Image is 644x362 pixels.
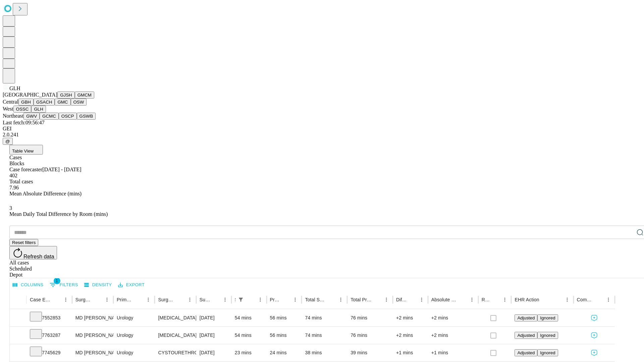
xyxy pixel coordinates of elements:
div: 2.0.241 [3,132,641,138]
button: Sort [540,295,549,304]
div: Urology [117,309,151,326]
span: Adjusted [517,333,535,338]
span: [DATE] - [DATE] [42,167,81,172]
button: Expand [13,347,23,359]
button: Sort [134,295,144,304]
span: Adjusted [517,350,535,355]
div: MD [PERSON_NAME] Jr [PERSON_NAME] E Md [75,327,110,344]
div: [DATE] [200,344,228,361]
span: Ignored [540,333,555,338]
button: Sort [458,295,467,304]
button: Menu [144,295,153,304]
button: Sort [594,295,604,304]
button: Menu [256,295,265,304]
span: Reset filters [12,240,36,245]
span: Mean Absolute Difference (mins) [9,191,82,196]
div: 7552853 [30,309,69,326]
div: Surgery Name [158,297,175,302]
button: Menu [382,295,391,304]
span: Refresh data [23,254,54,259]
div: [MEDICAL_DATA] EXTRACORPOREAL SHOCK WAVE [158,327,193,344]
div: Absolute Difference [431,297,457,302]
button: Menu [417,295,426,304]
div: 56 mins [270,327,299,344]
div: +2 mins [396,309,425,326]
button: Export [116,280,146,290]
div: MD [PERSON_NAME] Jr [PERSON_NAME] E Md [75,344,110,361]
div: Surgery Date [200,297,210,302]
div: +2 mins [431,309,475,326]
div: 76 mins [351,327,389,344]
span: Table View [12,148,34,154]
span: Ignored [540,350,555,355]
button: GLH [31,106,46,113]
div: CYSTOURETHROSCOPY WITH [MEDICAL_DATA] REMOVAL SIMPLE [158,344,193,361]
button: Menu [500,295,509,304]
span: @ [5,139,10,144]
span: 3 [9,205,12,211]
button: Menu [185,295,195,304]
div: Difference [396,297,407,302]
button: Sort [327,295,336,304]
span: West [3,106,13,112]
span: Case forecaster [9,167,42,172]
span: Central [3,99,18,105]
div: Urology [117,327,151,344]
div: Total Scheduled Duration [305,297,326,302]
button: GSACH [34,99,55,106]
div: 23 mins [235,344,263,361]
button: Ignored [537,349,558,356]
button: Ignored [537,314,558,321]
button: OSSC [13,106,32,113]
div: 56 mins [270,309,299,326]
span: GLH [9,85,20,91]
button: Show filters [236,295,246,304]
button: Sort [246,295,256,304]
span: Mean Daily Total Difference by Room (mins) [9,211,108,217]
button: Menu [61,295,70,304]
button: GJSH [57,92,75,99]
button: Ignored [537,332,558,339]
div: 76 mins [351,309,389,326]
div: [MEDICAL_DATA] EXTRACORPOREAL SHOCK WAVE [158,309,193,326]
button: Sort [491,295,500,304]
button: Sort [372,295,382,304]
div: Urology [117,344,151,361]
button: Sort [93,295,102,304]
span: 402 [9,173,17,178]
button: GWV [23,113,40,120]
div: 39 mins [351,344,389,361]
span: 7.96 [9,185,19,190]
span: Last fetch: 09:56:47 [3,120,45,125]
div: Resolved in EHR [482,297,490,302]
button: Show filters [48,280,80,290]
span: Adjusted [517,315,535,320]
div: 7763287 [30,327,69,344]
button: Adjusted [515,332,537,339]
div: +1 mins [431,344,475,361]
button: GSWB [77,113,96,120]
div: [DATE] [200,309,228,326]
div: GEI [3,126,641,132]
button: Select columns [11,280,45,290]
button: Menu [290,295,300,304]
div: +1 mins [396,344,425,361]
span: Total cases [9,179,33,184]
button: Sort [176,295,185,304]
span: [GEOGRAPHIC_DATA] [3,92,57,98]
button: Sort [408,295,417,304]
button: GMC [55,99,70,106]
div: Surgeon Name [75,297,92,302]
div: Comments [577,297,594,302]
span: Northeast [3,113,23,119]
button: Menu [220,295,230,304]
div: EHR Action [515,297,539,302]
div: MD [PERSON_NAME] Jr [PERSON_NAME] E Md [75,309,110,326]
span: Ignored [540,315,555,320]
div: 24 mins [270,344,299,361]
button: Table View [9,145,43,155]
button: Menu [604,295,613,304]
button: Refresh data [9,246,57,259]
button: @ [3,138,13,145]
div: +2 mins [431,327,475,344]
